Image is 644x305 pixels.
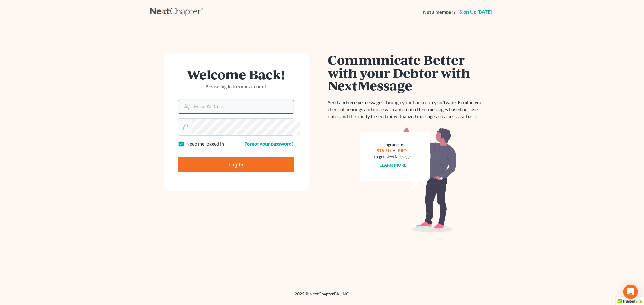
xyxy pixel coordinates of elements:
[380,162,406,168] a: Learn more
[328,53,488,92] h1: Communicate Better with your Debtor with NextMessage
[458,10,494,14] a: Sign up [DATE]!
[398,148,409,153] a: PRO+
[192,100,294,113] input: Email Address
[245,141,294,146] a: Forgot your password?
[377,148,392,153] a: START+
[178,83,294,90] p: Please log in to your account
[374,142,412,148] div: Upgrade to
[150,291,494,302] div: 2025 © NextChapterBK, INC
[393,148,397,153] span: or
[423,9,456,16] strong: Not a member?
[374,154,412,160] div: to get NextMessage.
[623,285,638,299] div: Open Intercom Messenger
[178,157,294,172] input: Log In
[178,68,294,81] h1: Welcome Back!
[360,127,457,233] img: nextmessage_bg-59042aed3d76b12b5cd301f8e5b87938c9018125f34e5fa2b7a6b67550977c72.svg
[328,99,488,120] p: Send and receive messages through your bankruptcy software. Remind your client of hearings and mo...
[187,140,224,147] label: Keep me logged in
